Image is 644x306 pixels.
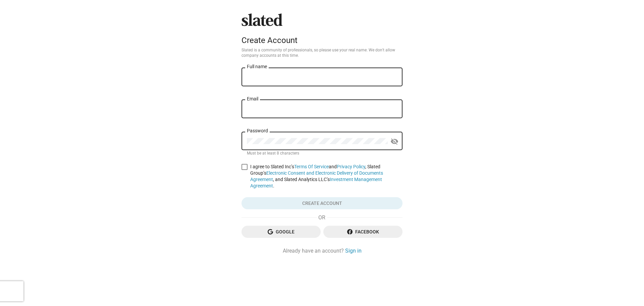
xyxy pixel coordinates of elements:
[294,164,329,169] a: Terms Of Service
[247,151,299,156] mat-hint: Must be at least 8 characters
[241,247,402,254] div: Already have an account?
[250,164,402,189] span: I agree to Slated Inc’s and , Slated Group’s , and Slated Analytics LLC’s .
[241,36,402,45] div: Create Account
[247,226,315,238] span: Google
[323,226,402,238] button: Facebook
[390,136,398,147] mat-icon: visibility_off
[329,226,397,238] span: Facebook
[388,135,401,148] button: Show password
[337,164,365,169] a: Privacy Policy
[250,170,383,182] a: Electronic Consent and Electronic Delivery of Documents Agreement
[345,247,362,254] a: Sign in
[241,48,402,58] p: Slated is a community of professionals, so please use your real name. We don’t allow company acco...
[241,226,321,238] button: Google
[241,13,402,48] sl-branding: Create Account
